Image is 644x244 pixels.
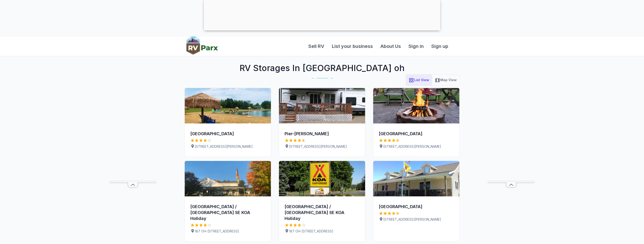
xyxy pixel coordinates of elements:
[406,74,460,86] div: List/Map View Toggle
[185,161,271,196] img: Streetsboro / Cleveland SE KOA Holiday
[285,144,359,149] p: [STREET_ADDRESS][PERSON_NAME]
[279,88,365,123] img: Pier-Lon Park
[279,88,365,157] a: Pier-Lon ParkPier-[PERSON_NAME]4.5 Stars[STREET_ADDRESS][PERSON_NAME]
[488,40,535,181] iframe: Advertisement
[305,43,328,50] a: Sell RV
[184,161,271,242] a: Streetsboro / Cleveland SE KOA Holiday[GEOGRAPHIC_DATA] / [GEOGRAPHIC_DATA] SE KOA Holiday4 Stars...
[190,131,265,137] div: [GEOGRAPHIC_DATA]
[186,36,218,56] a: RVParx Logo
[373,88,459,123] img: Sunset Lake Campground
[279,161,365,196] img: Streetsboro / Cleveland SE KOA Holiday
[428,43,452,50] a: Sign up
[190,144,265,149] p: [STREET_ADDRESS][PERSON_NAME]
[185,88,271,123] img: American Wilderness Campground
[186,36,218,55] img: RVParx Logo
[373,88,460,157] a: Sunset Lake Campground[GEOGRAPHIC_DATA]4.5 Stars[STREET_ADDRESS][PERSON_NAME]
[377,43,405,50] a: About Us
[373,161,460,242] a: Maple Lakes Recreational Park[GEOGRAPHIC_DATA]4.5 Stars[STREET_ADDRESS][PERSON_NAME]
[285,131,359,137] div: Pier-[PERSON_NAME]
[432,74,460,86] button: map
[285,204,359,221] div: [GEOGRAPHIC_DATA] / [GEOGRAPHIC_DATA] SE KOA Holiday
[184,88,271,157] a: American Wilderness Campground[GEOGRAPHIC_DATA]4 Stars[STREET_ADDRESS][PERSON_NAME]
[285,229,359,234] p: 187 OH-[STREET_ADDRESS]
[379,131,454,137] div: [GEOGRAPHIC_DATA]
[181,56,463,74] h2: RV Storages In [GEOGRAPHIC_DATA] oh
[406,74,432,86] button: list
[190,204,265,221] div: [GEOGRAPHIC_DATA] / [GEOGRAPHIC_DATA] SE KOA Holiday
[379,204,454,210] div: [GEOGRAPHIC_DATA]
[190,229,265,234] p: 187 OH-[STREET_ADDRESS]
[109,40,156,181] iframe: Advertisement
[328,43,377,50] a: List your business
[279,161,365,242] a: Streetsboro / Cleveland SE KOA Holiday[GEOGRAPHIC_DATA] / [GEOGRAPHIC_DATA] SE KOA Holiday4 Stars...
[379,144,454,149] p: [STREET_ADDRESS][PERSON_NAME]
[373,161,459,196] img: Maple Lakes Recreational Park
[379,217,454,222] p: [STREET_ADDRESS][PERSON_NAME]
[405,43,428,50] a: Sign in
